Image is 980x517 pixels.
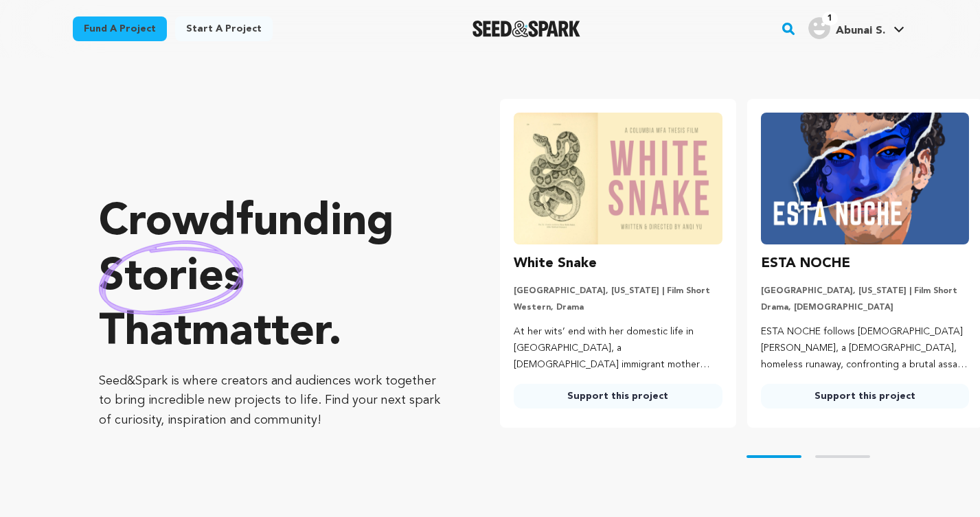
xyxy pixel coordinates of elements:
a: Start a project [175,16,273,41]
span: matter [192,311,328,355]
img: Seed&Spark Logo Dark Mode [472,21,580,37]
a: Abunai S.'s Profile [806,14,907,39]
img: user.png [808,17,830,39]
p: [GEOGRAPHIC_DATA], [US_STATE] | Film Short [514,286,722,297]
div: Abunai S.'s Profile [808,17,885,39]
span: 1 [822,12,838,25]
a: Seed&Spark Homepage [472,21,580,37]
p: Drama, [DEMOGRAPHIC_DATA] [761,302,969,313]
h3: ESTA NOCHE [761,253,850,275]
a: Support this project [761,384,969,409]
a: Fund a project [73,16,167,41]
p: Western, Drama [514,302,722,313]
img: hand sketched image [99,240,244,315]
p: Crowdfunding that . [99,196,445,360]
p: Seed&Spark is where creators and audiences work together to bring incredible new projects to life... [99,371,445,430]
a: Support this project [514,384,722,409]
p: [GEOGRAPHIC_DATA], [US_STATE] | Film Short [761,286,969,297]
span: Abunai S. [836,25,885,36]
span: Abunai S.'s Profile [806,14,907,43]
img: ESTA NOCHE image [761,113,969,244]
h3: White Snake [514,253,597,275]
p: At her wits’ end with her domestic life in [GEOGRAPHIC_DATA], a [DEMOGRAPHIC_DATA] immigrant moth... [514,324,722,373]
img: White Snake image [514,113,722,244]
p: ESTA NOCHE follows [DEMOGRAPHIC_DATA] [PERSON_NAME], a [DEMOGRAPHIC_DATA], homeless runaway, conf... [761,324,969,373]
